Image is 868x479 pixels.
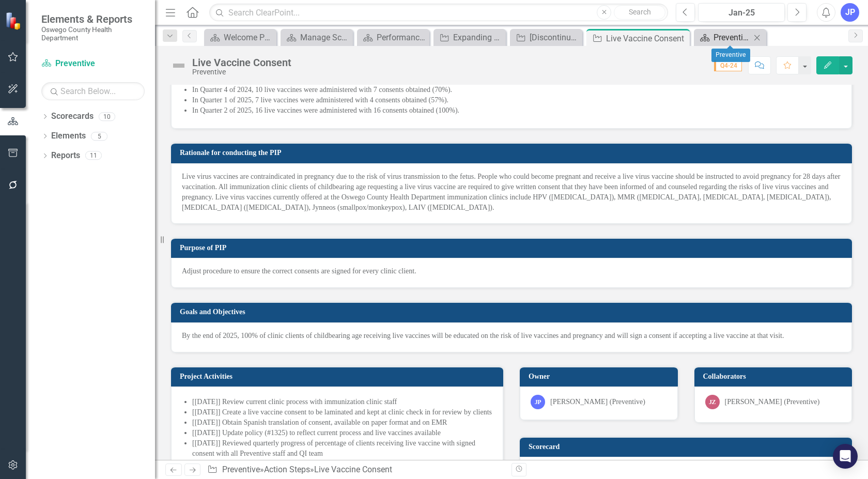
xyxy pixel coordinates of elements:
a: Scorecards [51,111,94,122]
p: By the end of 2025, 100% of clinic clients of childbearing age receiving live vaccines will be ed... [182,331,841,341]
div: Jan-25 [702,7,781,19]
div: [Discontinued] Maternal Child Health (MCH) Program Provider Orders Tracking [530,31,580,44]
div: 11 [85,151,102,160]
a: Preventive [222,465,260,474]
a: Manage Scorecards [283,31,350,44]
div: Live Vaccine Consent [192,57,291,68]
h3: Rationale for conducting the PIP [180,149,847,157]
h3: Collaborators [703,373,847,380]
p: Adjust procedure to ensure the correct consents are signed for every clinic client. [182,266,841,276]
a: Reports [51,150,80,162]
span: Elements & Reports [41,13,145,25]
a: Welcome Page [207,31,274,44]
a: Preventive [41,58,145,70]
input: Search ClearPoint... [209,4,668,22]
div: Live Vaccine Consent [314,465,392,474]
h3: Scorecard [529,443,847,451]
h3: Owner [529,373,673,380]
div: Manage Scorecards [300,31,350,44]
h3: Purpose of PIP [180,244,847,252]
a: Elements [51,130,86,142]
a: Preventive [696,31,751,44]
div: Live Vaccine Consent [606,32,687,45]
h3: Goals and Objectives [180,308,847,316]
button: JP [841,3,859,22]
div: 10 [99,112,115,121]
span: Q4-24 [714,60,742,71]
div: [PERSON_NAME] (Preventive) [725,397,820,407]
img: ClearPoint Strategy [4,11,24,30]
div: Expanding data collection in the Expedited Partner Therapy (EPT) program to include number of par... [453,31,503,44]
a: Performance Improvement Plans [360,31,427,44]
div: Preventive [711,49,750,62]
div: Open Intercom Messenger [833,444,858,469]
li: [[DATE]] Create a live vaccine consent to be laminated and kept at clinic check in for review by ... [192,407,492,418]
div: [PERSON_NAME] (Preventive) [550,397,645,407]
li: [[DATE]] Update policy (#1325) to reflect current process and live vaccines available [192,428,492,438]
button: Search [614,5,665,20]
img: Not Defined [171,57,187,74]
li: In Quarter 2 of 2025, 16 live vaccines were administered with 16 consents obtained (100%). [192,105,841,116]
li: [[DATE]] Review current clinic process with immunization clinic staff [192,397,492,407]
input: Search Below... [41,82,145,100]
h3: Project Activities [180,373,498,380]
a: [Discontinued] Maternal Child Health (MCH) Program Provider Orders Tracking [513,31,580,44]
div: Preventive [192,68,291,76]
div: JZ [705,395,720,409]
li: In Quarter 1 of 2025, 7 live vaccines were administered with 4 consents obtained (57%). [192,95,841,105]
li: In Quarter 4 of 2024, 10 live vaccines were administered with 7 consents obtained (70%). [192,85,841,95]
p: Live virus vaccines are contraindicated in pregnancy due to the risk of virus transmission to the... [182,172,841,213]
a: Expanding data collection in the Expedited Partner Therapy (EPT) program to include number of par... [436,31,503,44]
div: JP [531,395,545,409]
button: Jan-25 [698,3,785,22]
div: Preventive [714,31,751,44]
span: Search [629,8,651,16]
div: Performance Improvement Plans [377,31,427,44]
li: [[DATE]] Obtain Spanish translation of consent, available on paper format and on EMR [192,418,492,428]
li: [[DATE]] Reviewed quarterly progress of percentage of clients receiving live vaccine with signed ... [192,438,492,459]
small: Oswego County Health Department [41,25,145,42]
div: 5 [91,132,107,141]
a: Action Steps [264,465,310,474]
div: Welcome Page [224,31,274,44]
div: » » [207,464,504,476]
